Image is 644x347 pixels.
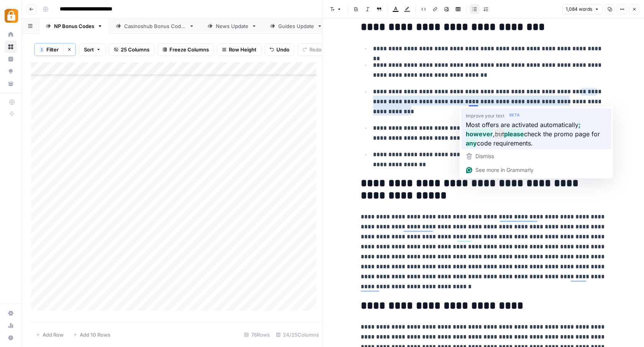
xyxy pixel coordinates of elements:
[169,46,209,53] span: Freeze Columns
[109,18,201,34] a: Casinoshub Bonus Codes
[278,22,314,30] div: Guides Update
[5,332,17,344] button: Help + Support
[562,4,603,14] button: 1,084 words
[264,43,294,56] button: Undo
[39,46,44,53] div: 1
[276,46,289,53] span: Undo
[31,329,68,341] button: Add Row
[5,307,17,319] a: Settings
[217,43,261,56] button: Row Height
[124,22,186,30] div: Casinoshub Bonus Codes
[84,46,94,53] span: Sort
[229,46,256,53] span: Row Height
[109,43,154,56] button: 25 Columns
[216,22,248,30] div: News Update
[79,43,106,56] button: Sort
[273,329,322,341] div: 24/25 Columns
[41,46,43,53] span: 1
[5,319,17,332] a: Usage
[201,18,263,34] a: News Update
[297,43,327,56] button: Redo
[54,22,94,30] div: NP Bonus Codes
[5,65,17,78] a: Opportunities
[5,53,17,65] a: Insights
[566,6,592,13] span: 1,084 words
[43,331,64,339] span: Add Row
[5,78,17,90] a: Your Data
[158,43,214,56] button: Freeze Columns
[121,46,149,53] span: 25 Columns
[5,9,18,23] img: Adzz Logo
[263,18,329,34] a: Guides Update
[309,46,322,53] span: Redo
[80,331,110,339] span: Add 10 Rows
[39,18,109,34] a: NP Bonus Codes
[5,28,17,41] a: Home
[5,6,17,25] button: Workspace: Adzz
[46,46,59,53] span: Filter
[5,41,17,53] a: Browse
[68,329,115,341] button: Add 10 Rows
[241,329,273,341] div: 76 Rows
[34,43,63,56] button: 1Filter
